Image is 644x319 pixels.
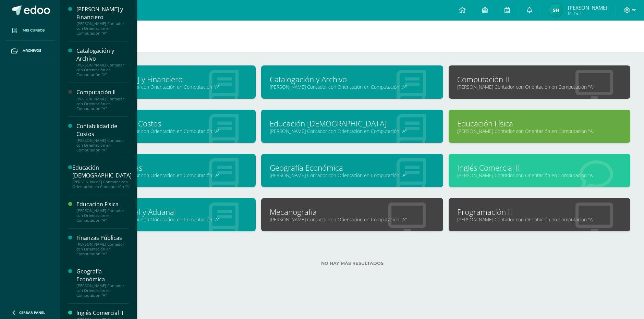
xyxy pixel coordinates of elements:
div: Contabilidad de Costos [76,122,129,138]
img: df3e08b183c7ebf2a6633e110e182967.png [549,3,563,17]
a: [PERSON_NAME] Contador con Orientación en Computación "A" [270,128,434,134]
a: Mis cursos [5,21,55,41]
a: [PERSON_NAME] Contador con Orientación en Computación "A" [83,84,247,90]
span: Cerrar panel [19,310,45,315]
a: [PERSON_NAME] Contador con Orientación en Computación "A" [270,216,434,223]
div: Catalogación y Archivo [76,47,129,63]
label: No hay más resultados [74,261,630,266]
a: [PERSON_NAME] Contador con Orientación en Computación "A" [457,128,622,134]
div: Finanzas Públicas [76,234,129,242]
a: Inglés Comercial II [457,162,622,173]
span: Mis cursos [23,28,45,33]
div: [PERSON_NAME] Contador con Orientación en Computación "A" [76,63,129,77]
div: [PERSON_NAME] Contador con Orientación en Computación "A" [72,180,132,189]
a: Legislación Fiscal y Aduanal [83,207,247,217]
div: [PERSON_NAME] Contador con Orientación en Computación "A" [76,138,129,152]
a: [PERSON_NAME] Contador con Orientación en Computación "A" [83,128,247,134]
a: Geografía Económica[PERSON_NAME] Contador con Orientación en Computación "A" [76,268,129,298]
a: Programación II [457,207,622,217]
a: Finanzas Públicas[PERSON_NAME] Contador con Orientación en Computación "A" [76,234,129,256]
a: [PERSON_NAME] Contador con Orientación en Computación "A" [270,172,434,179]
a: Mecanografía [270,207,434,217]
a: Archivos [5,41,55,61]
a: Educación [DEMOGRAPHIC_DATA][PERSON_NAME] Contador con Orientación en Computación "A" [72,164,132,189]
div: [PERSON_NAME] Contador con Orientación en Computación "A" [76,97,129,111]
a: Catalogación y Archivo[PERSON_NAME] Contador con Orientación en Computación "A" [76,47,129,77]
div: [PERSON_NAME] Contador con Orientación en Computación "A" [76,242,129,256]
div: [PERSON_NAME] Contador con Orientación en Computación "A" [76,283,129,298]
a: [PERSON_NAME] y Financiero [83,74,247,85]
div: [PERSON_NAME] Contador con Orientación en Computación "A" [76,21,129,36]
a: Catalogación y Archivo [270,74,434,85]
div: Educación Física [76,200,129,208]
a: Geografía Económica [270,162,434,173]
span: [PERSON_NAME] [568,4,607,11]
a: Educación [DEMOGRAPHIC_DATA] [270,118,434,129]
a: Computación II [457,74,622,85]
span: Mi Perfil [568,10,607,16]
a: [PERSON_NAME] Contador con Orientación en Computación "A" [270,84,434,90]
a: Contabilidad de Costos[PERSON_NAME] Contador con Orientación en Computación "A" [76,122,129,152]
div: [PERSON_NAME] Contador con Orientación en Computación "A" [76,208,129,223]
a: Finanzas Públicas [83,162,247,173]
div: Educación [DEMOGRAPHIC_DATA] [72,164,132,180]
a: [PERSON_NAME] Contador con Orientación en Computación "A" [457,84,622,90]
div: Inglés Comercial II [76,309,129,317]
span: Archivos [23,48,41,53]
a: [PERSON_NAME] Contador con Orientación en Computación "A" [457,216,622,223]
a: Educación Física [457,118,622,129]
a: [PERSON_NAME] Contador con Orientación en Computación "A" [457,172,622,179]
a: Contabilidad de Costos [83,118,247,129]
div: [PERSON_NAME] y Financiero [76,5,129,21]
a: Computación II[PERSON_NAME] Contador con Orientación en Computación "A" [76,88,129,111]
div: Geografía Económica [76,268,129,283]
a: [PERSON_NAME] Contador con Orientación en Computación "A" [83,216,247,223]
a: Educación Física[PERSON_NAME] Contador con Orientación en Computación "A" [76,200,129,223]
a: [PERSON_NAME] Contador con Orientación en Computación "A" [83,172,247,179]
a: [PERSON_NAME] y Financiero[PERSON_NAME] Contador con Orientación en Computación "A" [76,5,129,36]
div: Computación II [76,88,129,96]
